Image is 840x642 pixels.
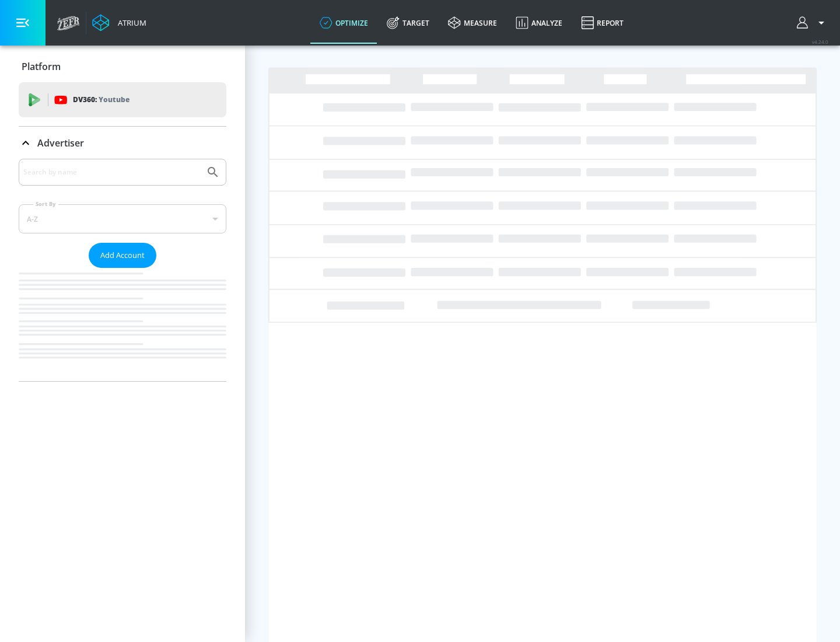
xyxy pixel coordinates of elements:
a: Target [377,2,439,44]
div: Advertiser [19,127,226,159]
div: DV360: Youtube [19,82,226,117]
div: Advertiser [19,159,226,381]
div: A-Z [19,204,226,233]
div: Atrium [113,18,146,28]
label: Sort By [33,200,58,208]
p: DV360: [73,93,129,106]
nav: list of Advertiser [19,268,226,381]
p: Youtube [99,93,129,106]
p: Platform [22,60,61,73]
p: Advertiser [37,137,84,149]
a: optimize [310,2,377,44]
input: Search by name [23,165,200,180]
div: Platform [19,50,226,83]
a: Analyze [506,2,572,44]
a: measure [439,2,506,44]
span: v 4.24.0 [812,39,828,45]
a: Atrium [92,14,146,32]
a: Report [572,2,633,44]
span: Add Account [100,249,145,262]
button: Add Account [89,243,156,268]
